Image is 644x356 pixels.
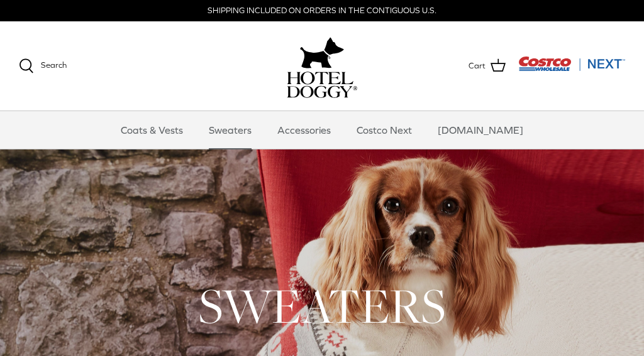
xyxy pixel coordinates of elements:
[109,111,194,149] a: Coats & Vests
[518,56,625,72] img: Costco Next
[469,58,506,74] a: Cart
[300,34,344,72] img: hoteldoggy.com
[19,275,625,337] h1: SWEATERS
[287,34,357,98] a: hoteldoggy.com hoteldoggycom
[426,111,535,149] a: [DOMAIN_NAME]
[266,111,342,149] a: Accessories
[41,60,67,70] span: Search
[287,72,357,98] img: hoteldoggycom
[518,64,625,73] a: Visit Costco Next
[197,111,263,149] a: Sweaters
[19,58,67,73] a: Search
[345,111,423,149] a: Costco Next
[469,60,486,73] span: Cart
